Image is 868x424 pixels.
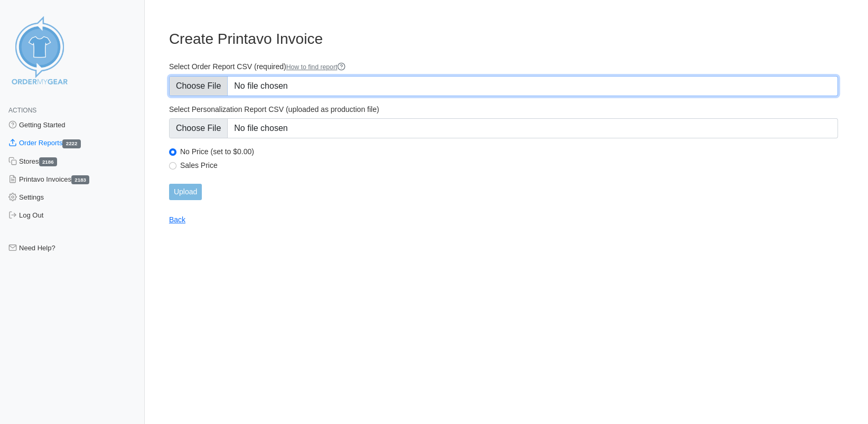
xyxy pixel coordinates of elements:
label: Select Order Report CSV (required) [169,62,838,72]
a: Back [169,215,185,224]
input: Upload [169,184,202,200]
label: No Price (set to $0.00) [180,147,838,156]
a: How to find report [286,63,346,71]
h3: Create Printavo Invoice [169,30,838,48]
span: Actions [8,107,36,114]
span: 2183 [71,175,89,184]
label: Sales Price [180,161,838,170]
span: 2186 [39,157,57,166]
span: 2222 [62,139,80,148]
label: Select Personalization Report CSV (uploaded as production file) [169,105,838,114]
